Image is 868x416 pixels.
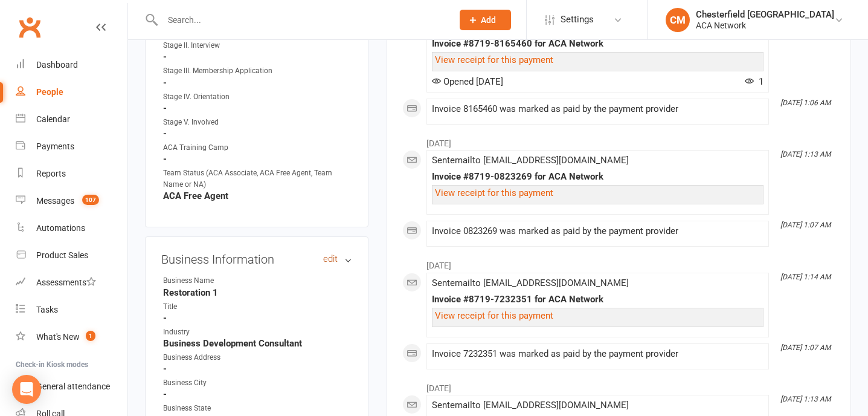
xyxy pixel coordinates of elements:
li: [DATE] [402,375,835,395]
strong: - [163,389,352,400]
i: [DATE] 1:07 AM [780,221,831,229]
a: Tasks [16,296,127,323]
div: Title [163,301,263,313]
button: Add [460,10,511,30]
div: Invoice #8719-8165460 for ACA Network [432,39,764,49]
div: Stage III. Membership Application [163,65,272,77]
li: [DATE] [402,131,835,150]
a: edit [323,254,338,264]
div: People [36,87,63,97]
a: Reports [16,160,127,187]
a: View receipt for this payment [435,310,553,321]
i: [DATE] 1:06 AM [780,99,831,107]
div: Product Sales [36,250,88,260]
i: [DATE] 1:13 AM [780,395,831,403]
div: Stage II. Interview [163,40,263,51]
a: People [16,79,127,106]
div: Invoice 8165460 was marked as paid by the payment provider [432,104,764,114]
input: Search... [159,11,444,28]
strong: - [163,128,352,139]
div: Stage IV. Orientation [163,91,263,103]
a: What's New1 [16,323,127,351]
a: View receipt for this payment [435,54,553,65]
a: Messages 107 [16,187,127,215]
span: Add [481,15,496,25]
div: Stage V. Involved [163,117,263,128]
div: Reports [36,169,66,178]
div: Team Status (ACA Associate, ACA Free Agent, Team Name or NA) [163,167,352,190]
h3: Business Information [161,253,352,266]
span: 1 [745,76,764,87]
div: Industry [163,327,263,338]
a: Assessments [16,269,127,296]
div: Invoice #8719-7232351 for ACA Network [432,294,764,305]
strong: ACA Free Agent [163,190,352,201]
a: General attendance kiosk mode [16,373,127,400]
div: Chesterfield [GEOGRAPHIC_DATA] [696,9,834,20]
strong: - [163,51,352,62]
div: Payments [36,141,74,151]
div: Business Name [163,275,263,287]
a: View receipt for this payment [435,187,553,198]
strong: Restoration 1 [163,287,352,298]
span: 1 [86,331,95,341]
div: ACA Network [696,20,834,31]
li: [DATE] [402,253,835,272]
div: ACA Training Camp [163,142,263,154]
div: Dashboard [36,60,78,70]
div: General attendance [36,382,110,391]
a: Product Sales [16,242,127,269]
i: [DATE] 1:07 AM [780,343,831,352]
div: Business State [163,403,263,414]
span: Settings [561,6,594,33]
div: Messages [36,196,74,206]
i: [DATE] 1:14 AM [780,273,831,281]
span: 107 [82,195,99,205]
a: Dashboard [16,51,127,79]
div: Business Address [163,352,263,363]
strong: - [163,103,352,114]
i: [DATE] 1:13 AM [780,150,831,158]
a: Automations [16,215,127,242]
strong: - [163,154,352,164]
div: Automations [36,223,85,233]
span: Sent email to [EMAIL_ADDRESS][DOMAIN_NAME] [432,400,629,411]
div: Business City [163,377,263,389]
span: Sent email to [EMAIL_ADDRESS][DOMAIN_NAME] [432,278,629,288]
strong: - [163,77,352,88]
div: Open Intercom Messenger [12,375,41,404]
a: Payments [16,133,127,160]
div: Assessments [36,278,96,287]
div: What's New [36,332,80,342]
div: Invoice 0823269 was marked as paid by the payment provider [432,226,764,236]
div: Invoice #8719-0823269 for ACA Network [432,172,764,182]
strong: - [163,313,352,323]
strong: - [163,363,352,374]
div: Calendar [36,114,70,124]
a: Clubworx [14,12,45,42]
a: Calendar [16,106,127,133]
div: CM [666,8,690,32]
div: Invoice 7232351 was marked as paid by the payment provider [432,349,764,359]
span: Opened [DATE] [432,76,503,87]
div: Tasks [36,305,58,314]
span: Sent email to [EMAIL_ADDRESS][DOMAIN_NAME] [432,155,629,166]
strong: Business Development Consultant [163,338,352,349]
